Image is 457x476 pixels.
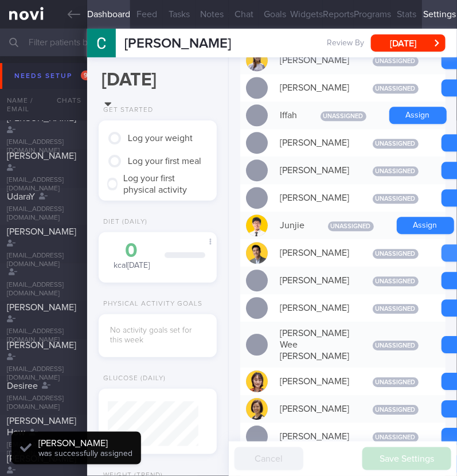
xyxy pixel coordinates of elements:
[397,217,454,234] button: Assign
[38,438,132,449] div: [PERSON_NAME]
[7,176,81,193] div: [EMAIL_ADDRESS][DOMAIN_NAME]
[7,138,81,155] div: [EMAIL_ADDRESS][DOMAIN_NAME]
[81,71,94,80] span: 97
[373,84,419,93] span: Unassigned
[7,454,76,463] span: [PERSON_NAME]
[275,397,356,420] div: [PERSON_NAME]
[327,38,364,49] span: Review By
[373,432,419,442] span: Unassigned
[275,370,356,393] div: [PERSON_NAME]
[110,241,153,261] div: 0
[11,68,97,84] div: Needs setup
[373,249,419,259] span: Unassigned
[41,89,87,112] div: Chats
[373,304,419,314] span: Unassigned
[321,111,366,121] span: Unassigned
[373,194,419,204] span: Unassigned
[275,241,356,264] div: [PERSON_NAME]
[7,227,76,236] span: [PERSON_NAME]
[99,374,166,383] div: Glucose (Daily)
[275,76,356,99] div: [PERSON_NAME]
[124,37,231,50] span: [PERSON_NAME]
[373,341,419,350] span: Unassigned
[110,241,153,271] div: kcal [DATE]
[275,131,356,154] div: [PERSON_NAME]
[7,205,80,223] div: [EMAIL_ADDRESS][DOMAIN_NAME]
[275,269,356,292] div: [PERSON_NAME]
[7,441,80,458] div: [EMAIL_ADDRESS][DOMAIN_NAME]
[275,322,356,368] div: [PERSON_NAME] Wee [PERSON_NAME]
[7,365,81,383] div: [EMAIL_ADDRESS][DOMAIN_NAME]
[7,341,76,350] span: [PERSON_NAME]
[99,218,147,227] div: Diet (Daily)
[7,281,80,298] div: [EMAIL_ADDRESS][DOMAIN_NAME]
[38,450,132,458] span: was successfully assigned
[7,252,81,269] div: [EMAIL_ADDRESS][DOMAIN_NAME]
[373,56,419,66] span: Unassigned
[373,377,419,387] span: Unassigned
[110,326,205,346] div: No activity goals set for this week
[7,395,80,412] div: [EMAIL_ADDRESS][DOMAIN_NAME]
[7,151,76,161] span: [PERSON_NAME]
[99,300,202,309] div: Physical Activity Goals
[275,296,356,319] div: [PERSON_NAME]
[389,107,447,124] button: Assign
[275,159,356,182] div: [PERSON_NAME]
[275,186,356,209] div: [PERSON_NAME]
[275,425,356,448] div: [PERSON_NAME]
[371,34,446,52] button: [DATE]
[373,166,419,176] span: Unassigned
[275,104,303,127] div: Iffah
[7,416,76,437] span: [PERSON_NAME] How
[99,106,153,115] div: Get Started
[7,327,81,345] div: [EMAIL_ADDRESS][DOMAIN_NAME]
[373,139,419,149] span: Unassigned
[275,49,356,72] div: [PERSON_NAME]
[7,381,38,391] span: Desiree
[7,303,76,312] span: [PERSON_NAME]
[7,192,35,201] span: UdaraY
[275,214,311,237] div: Junjie
[328,221,374,231] span: Unassigned
[373,405,419,415] span: Unassigned
[373,276,419,286] span: Unassigned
